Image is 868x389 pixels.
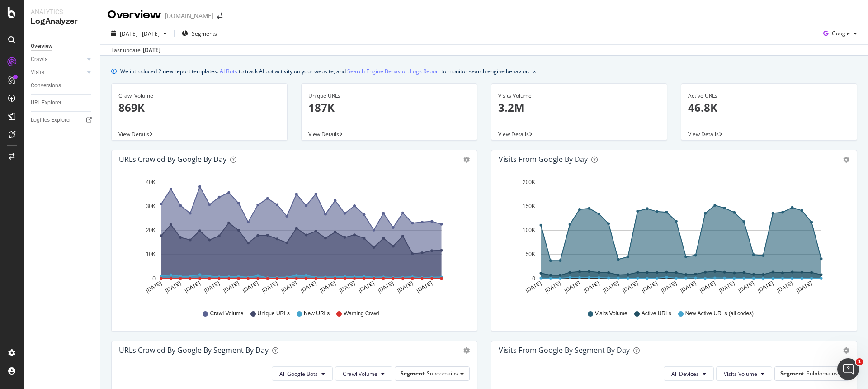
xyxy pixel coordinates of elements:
div: Unique URLs [308,92,470,100]
span: Visits Volume [724,370,757,378]
div: gear [843,157,849,163]
text: [DATE] [164,280,182,294]
p: 3.2M [498,100,660,115]
span: Subdomains [427,370,458,377]
text: [DATE] [563,280,581,294]
text: 0 [152,275,156,282]
text: 0 [532,275,535,282]
span: View Details [308,130,339,138]
text: [DATE] [756,280,774,294]
text: 100K [523,227,535,233]
svg: A chart. [499,176,849,301]
span: View Details [688,130,719,138]
div: arrow-right-arrow-left [217,13,222,19]
div: Crawls [31,55,47,64]
text: [DATE] [698,280,717,294]
div: [DATE] [143,46,160,54]
a: Logfiles Explorer [31,115,94,125]
div: gear [843,347,849,354]
text: 30K [146,203,156,209]
a: URL Explorer [31,98,94,108]
p: 46.8K [688,100,850,115]
span: View Details [498,130,529,138]
span: New URLs [304,310,330,318]
button: Visits Volume [716,366,772,381]
text: [DATE] [241,280,259,294]
div: Visits [31,68,44,77]
div: Active URLs [688,92,850,100]
text: [DATE] [737,280,755,294]
text: [DATE] [145,280,163,294]
span: Segment [780,370,804,377]
span: New Active URLs (all codes) [685,310,754,318]
div: URLs Crawled by Google By Segment By Day [119,346,269,355]
div: Overview [31,42,52,51]
button: close banner [531,65,538,78]
text: [DATE] [718,280,736,294]
button: Crawl Volume [335,366,392,381]
a: Visits [31,68,85,77]
text: [DATE] [583,280,601,294]
text: [DATE] [415,280,434,294]
text: [DATE] [261,280,279,294]
text: [DATE] [338,280,356,294]
a: Overview [31,42,94,51]
text: [DATE] [524,280,542,294]
text: [DATE] [795,280,813,294]
div: info banner [111,66,857,76]
div: gear [463,347,470,354]
text: [DATE] [184,280,202,294]
div: We introduced 2 new report templates: to track AI bot activity on your website, and to monitor se... [120,66,529,76]
button: All Devices [664,366,714,381]
a: AI Bots [220,66,237,76]
span: Warning Crawl [344,310,379,318]
div: Visits Volume [498,92,660,100]
span: Crawl Volume [343,370,377,378]
div: Conversions [31,81,61,90]
div: Visits from Google By Segment By Day [499,346,630,355]
div: Crawl Volume [118,92,280,100]
div: URL Explorer [31,98,61,108]
text: [DATE] [621,280,639,294]
text: [DATE] [280,280,298,294]
span: Unique URLs [258,310,290,318]
a: Conversions [31,81,94,90]
div: Overview [108,7,161,23]
text: [DATE] [299,280,317,294]
span: [DATE] - [DATE] [120,30,160,38]
text: 20K [146,227,156,233]
span: View Details [118,130,149,138]
text: 40K [146,179,156,185]
text: 10K [146,251,156,258]
span: 1 [856,358,863,365]
svg: A chart. [119,176,470,301]
text: [DATE] [544,280,562,294]
span: Active URLs [642,310,671,318]
span: Segment [401,370,425,377]
button: [DATE] - [DATE] [108,26,170,41]
div: LogAnalyzer [31,16,93,27]
button: Segments [178,26,221,41]
span: All Google Bots [279,370,318,378]
text: 200K [523,179,535,185]
text: [DATE] [641,280,659,294]
text: [DATE] [679,280,697,294]
span: Segments [192,30,217,38]
div: URLs Crawled by Google by day [119,155,226,164]
a: Crawls [31,55,85,64]
text: [DATE] [319,280,337,294]
div: Logfiles Explorer [31,115,71,125]
a: Search Engine Behavior: Logs Report [347,66,440,76]
text: [DATE] [377,280,395,294]
text: 150K [523,203,535,209]
text: [DATE] [222,280,240,294]
span: Visits Volume [595,310,627,318]
iframe: Intercom live chat [837,358,859,380]
p: 187K [308,100,470,115]
text: [DATE] [776,280,794,294]
span: All Devices [671,370,699,378]
text: [DATE] [358,280,376,294]
div: Visits from Google by day [499,155,588,164]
